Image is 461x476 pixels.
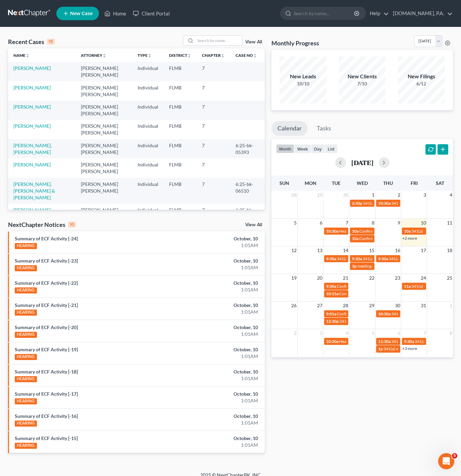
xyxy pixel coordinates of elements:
[15,376,37,382] div: HEARING
[75,204,132,223] td: [PERSON_NAME] [PERSON_NAME]
[182,353,258,360] div: 1:01AM
[197,204,230,223] td: 7
[182,391,258,397] div: October, 10
[371,329,375,337] span: 5
[15,421,37,427] div: HEARING
[391,339,418,344] span: 341(a) meeting
[279,73,326,80] div: New Leads
[345,329,349,337] span: 4
[420,219,427,227] span: 10
[75,139,132,158] td: [PERSON_NAME] [PERSON_NAME]
[182,257,258,264] div: October, 10
[236,53,257,58] a: Case Nounfold_more
[68,222,76,228] div: 10
[132,101,164,120] td: Individual
[339,80,386,87] div: 7/10
[368,302,375,310] span: 29
[326,339,339,344] span: 10:30a
[340,319,366,324] span: 341(a) meeting
[316,302,323,310] span: 27
[337,256,363,261] span: 341(a) meeting
[352,201,362,206] span: 2:30p
[339,73,386,80] div: New Clients
[15,435,78,441] a: Summary of ECF Activity [-15]
[230,178,265,204] td: 6:25-bk-06510
[132,120,164,139] td: Individual
[326,229,339,234] span: 10:30a
[164,101,197,120] td: FLMB
[8,38,55,46] div: Recent Cases
[182,324,258,331] div: October, 10
[326,291,339,296] span: 10:15a
[164,204,197,223] td: FLMB
[402,346,417,351] a: +3 more
[311,144,325,153] button: day
[394,274,401,282] span: 23
[8,221,76,229] div: NextChapter Notices
[352,264,357,269] span: 3p
[245,40,262,44] a: View All
[15,413,78,419] a: Summary of ECF Activity [-16]
[75,62,132,81] td: [PERSON_NAME] [PERSON_NAME]
[81,53,106,58] a: Attorneyunfold_more
[357,180,368,186] span: Wed
[390,7,453,19] a: [DOMAIN_NAME], P.A.
[271,121,308,136] a: Calendar
[352,229,359,234] span: 10a
[130,7,173,19] a: Client Portal
[291,274,297,282] span: 19
[15,258,78,264] a: Summary of ECF Activity [-23]
[15,347,78,352] a: Summary of ECF Activity [-19]
[305,180,316,186] span: Mon
[15,332,37,338] div: HEARING
[420,246,427,254] span: 17
[446,246,453,254] span: 18
[404,284,411,289] span: 11a
[351,159,373,166] h2: [DATE]
[342,191,349,199] span: 30
[15,310,37,316] div: HEARING
[138,53,152,58] a: Typeunfold_more
[15,324,78,330] a: Summary of ECF Activity [-20]
[420,274,427,282] span: 24
[197,139,230,158] td: 7
[352,236,359,241] span: 10a
[332,180,341,186] span: Tue
[326,256,336,261] span: 9:30a
[101,7,130,19] a: Home
[13,181,55,200] a: [PERSON_NAME], [PERSON_NAME] & [PERSON_NAME]
[182,280,258,286] div: October, 10
[391,311,418,316] span: 341(a) meeting
[411,229,438,234] span: 341(a) meeting
[182,346,258,353] div: October, 10
[182,435,258,442] div: October, 10
[326,319,339,324] span: 12:30p
[75,158,132,177] td: [PERSON_NAME] [PERSON_NAME]
[326,311,336,316] span: 9:01a
[182,375,258,382] div: 1:01AM
[70,11,93,16] span: New Case
[13,143,52,155] a: [PERSON_NAME], [PERSON_NAME]
[359,229,397,234] span: Confirmation hearing
[294,144,311,153] button: week
[15,280,78,286] a: Summary of ECF Activity [-22]
[197,81,230,101] td: 7
[411,180,418,186] span: Fri
[197,62,230,81] td: 7
[271,39,319,47] h3: Monthly Progress
[378,256,388,261] span: 9:30a
[195,36,242,45] input: Search by name...
[197,120,230,139] td: 7
[13,85,51,90] a: [PERSON_NAME]
[164,139,197,158] td: FLMB
[182,368,258,375] div: October, 10
[359,236,398,241] span: Confirmation Hearing
[316,246,323,254] span: 13
[13,207,51,213] a: [PERSON_NAME]
[15,443,37,449] div: HEARING
[449,302,453,310] span: 1
[342,274,349,282] span: 21
[452,453,457,459] span: 5
[352,256,362,261] span: 9:30a
[182,286,258,293] div: 1:01AM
